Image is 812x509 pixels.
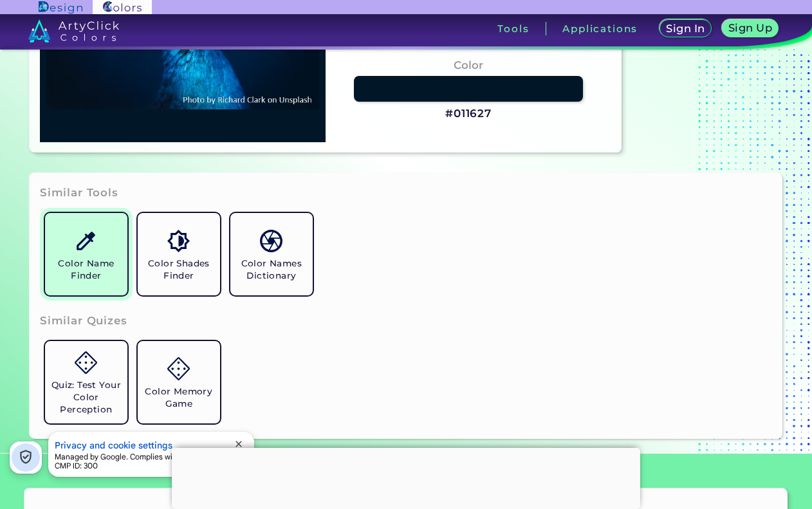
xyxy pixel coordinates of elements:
[668,24,703,33] h5: Sign In
[133,208,225,301] a: Color Shades Finder
[40,336,133,429] a: Quiz: Test Your Color Perception
[225,208,318,301] a: Color Names Dictionary
[167,357,190,380] img: icon_game.svg
[75,351,97,374] img: icon_game.svg
[497,24,529,33] h3: Tools
[50,379,122,416] h5: Quiz: Test Your Color Perception
[235,257,308,282] h5: Color Names Dictionary
[661,21,709,37] a: Sign In
[75,230,97,252] img: icon_color_name_finder.svg
[730,23,770,33] h5: Sign Up
[724,21,775,37] a: Sign Up
[143,385,215,410] h5: Color Memory Game
[28,19,119,42] img: logo_artyclick_colors_white.svg
[40,185,118,201] h3: Similar Tools
[445,106,492,122] h3: #011627
[133,336,225,429] a: Color Memory Game
[40,208,133,301] a: Color Name Finder
[40,313,127,329] h3: Similar Quizes
[167,230,190,252] img: icon_color_shades.svg
[454,56,483,75] h4: Color
[562,24,638,33] h3: Applications
[50,257,122,282] h5: Color Name Finder
[260,230,282,252] img: icon_color_names_dictionary.svg
[143,257,215,282] h5: Color Shades Finder
[39,1,82,14] img: ArtyClick Design logo
[172,448,640,506] iframe: Advertisement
